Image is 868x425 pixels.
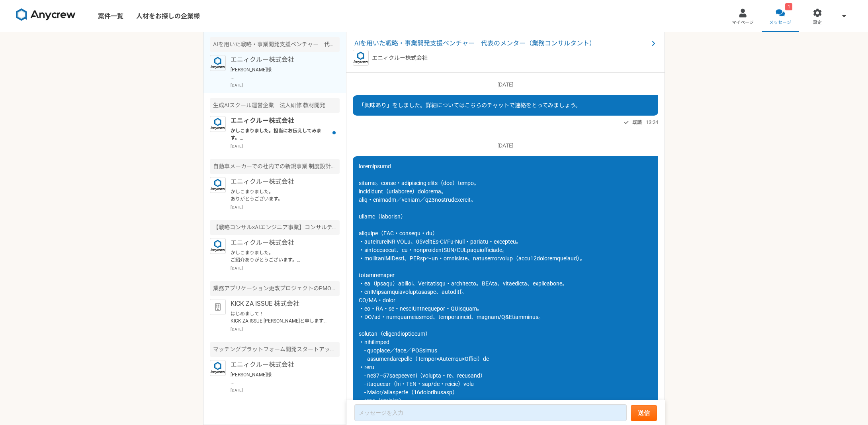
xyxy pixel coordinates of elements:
[231,249,329,264] p: かしこまりました。 ご紹介ありがとうございます。 また別件などもあるかと思いますのでご相談させてください。引き続きよろしくお願い致します。
[813,20,822,26] span: 設定
[646,118,658,126] span: 13:24
[231,143,340,149] p: [DATE]
[359,102,581,108] span: 「興味あり」をしました。詳細についてはこちらのチャットで連絡をとってみましょう。
[231,204,340,210] p: [DATE]
[231,127,329,142] p: かしこまりました。担当にお伝えしてみます。 少々お待ちくださいませ。
[231,326,340,332] p: [DATE]
[210,116,226,132] img: logo_text_blue_01.png
[231,371,329,386] p: [PERSON_NAME]様 お世話になっております。[PERSON_NAME]です。 ご連絡ありがとうございます。結果について、承知いたしました。 こちらこそ、お手数をお掛けし、申し訳ございま...
[353,81,658,89] p: [DATE]
[210,159,340,174] div: 自動車メーカーでの社内での新規事業 制度設計・基盤づくり コンサルティング業務
[210,360,226,376] img: logo_text_blue_01.png
[632,118,642,127] span: 既読
[769,20,791,26] span: メッセージ
[231,116,329,126] p: エニィクルー株式会社
[231,299,329,309] p: KICK ZA ISSUE 株式会社
[16,8,76,21] img: 8DqYSo04kwAAAAASUVORK5CYII=
[372,54,428,62] p: エニィクルー株式会社
[231,360,329,370] p: エニィクルー株式会社
[231,310,329,325] p: はじめまして！ KICK ZA ISSUE [PERSON_NAME]と申します。 ご経歴を拝見して、ぜひ当社の案件に業務委託として参画いただけないかと思いご連絡いたしました。 詳細は添付の資料...
[231,188,329,203] p: かしこまりました。 ありがとうございます。
[210,177,226,193] img: logo_text_blue_01.png
[210,55,226,71] img: logo_text_blue_01.png
[210,299,226,315] img: default_org_logo-42cde973f59100197ec2c8e796e4974ac8490bb5b08a0eb061ff975e4574aa76.png
[231,55,329,65] p: エニィクルー株式会社
[353,50,369,66] img: logo_text_blue_01.png
[353,142,658,150] p: [DATE]
[354,39,649,48] span: AIを用いた戦略・事業開発支援ベンチャー 代表のメンター（業務コンサルタント）
[210,281,340,296] div: 業務アプリケーション更改プロジェクトのPMO募集
[231,265,340,271] p: [DATE]
[231,82,340,88] p: [DATE]
[231,238,329,248] p: エニィクルー株式会社
[231,66,329,81] p: [PERSON_NAME]様 本件、ご返信が遅くなり、失礼いたしました。 本件ですが、今回、先方の知人経由で、本ポジションを担っていただける人材を紹介いただけたため、そちらの方にお任せしたいとの...
[231,387,340,393] p: [DATE]
[210,220,340,235] div: 【戦略コンサル×AIエンジニア事業】コンサルティング統括部長職（COO候補）
[785,3,792,10] div: 1
[210,37,340,52] div: AIを用いた戦略・事業開発支援ベンチャー 代表のメンター（業務コンサルタント）
[210,342,340,357] div: マッチングプラットフォーム開発スタートアップ 人材・BPO領域の新規事業開発
[210,238,226,254] img: logo_text_blue_01.png
[631,405,657,421] button: 送信
[210,98,340,113] div: 生成AIスクール運営企業 法人研修 教材開発
[732,20,754,26] span: マイページ
[231,177,329,187] p: エニィクルー株式会社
